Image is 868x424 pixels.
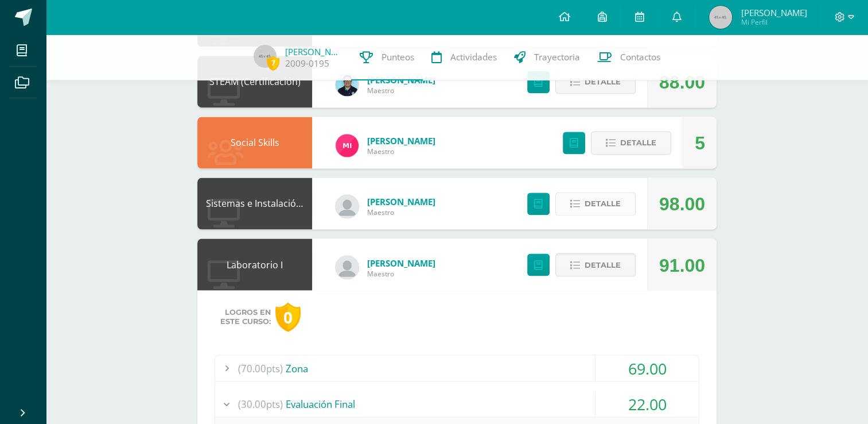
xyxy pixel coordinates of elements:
[367,257,435,268] a: [PERSON_NAME]
[620,132,656,153] span: Detalle
[367,196,435,207] a: [PERSON_NAME]
[367,147,435,156] span: Maestro
[254,45,277,68] img: 45x45
[659,56,705,108] div: 88.00
[351,34,423,80] a: Punteos
[589,34,669,80] a: Contactos
[238,355,283,381] span: (70.00pts)
[285,46,342,57] a: [PERSON_NAME]
[505,34,589,80] a: Trayectoria
[741,7,807,18] span: [PERSON_NAME]
[197,178,312,229] div: Sistemas e Instalación de Software
[215,355,699,381] div: Zona
[585,254,621,275] span: Detalle
[336,73,359,96] img: fa03fa54efefe9aebc5e29dfc8df658e.png
[450,51,497,63] span: Actividades
[197,238,312,290] div: Laboratorio I
[555,70,636,94] button: Detalle
[659,178,705,230] div: 98.00
[367,86,435,95] span: Maestro
[267,56,279,70] span: 7
[534,51,580,63] span: Trayectoria
[367,268,435,278] span: Maestro
[285,57,329,70] a: 2009-0195
[220,307,271,326] span: Logros en este curso:
[555,253,636,276] button: Detalle
[595,391,699,417] div: 22.00
[336,134,359,157] img: 63ef49b70f225fbda378142858fbe819.png
[197,56,312,107] div: STEAM (Certificación)
[275,302,301,332] div: 0
[620,51,660,63] span: Contactos
[423,34,505,80] a: Actividades
[238,391,283,417] span: (30.00pts)
[215,391,699,417] div: Evaluación Final
[585,193,621,214] span: Detalle
[197,117,312,168] div: Social Skills
[555,192,636,215] button: Detalle
[585,71,621,92] span: Detalle
[695,117,705,169] div: 5
[591,131,671,155] button: Detalle
[336,256,359,279] img: f1877f136c7c99965f6f4832741acf84.png
[336,195,359,218] img: f1877f136c7c99965f6f4832741acf84.png
[709,6,732,29] img: 45x45
[367,135,435,147] a: [PERSON_NAME]
[367,207,435,217] span: Maestro
[382,51,414,63] span: Punteos
[595,355,699,381] div: 69.00
[659,239,705,291] div: 91.00
[741,17,807,27] span: Mi Perfil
